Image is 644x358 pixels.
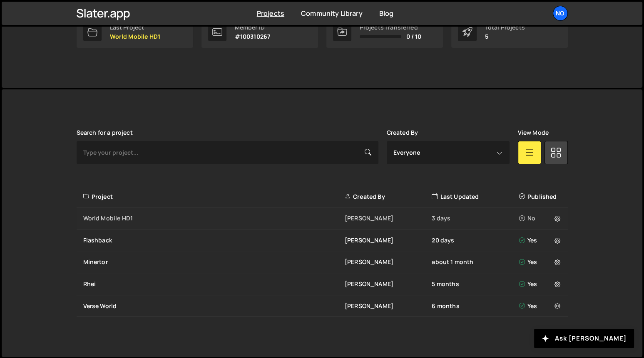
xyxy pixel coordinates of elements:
[83,280,345,288] div: Rhei
[301,9,363,18] a: Community Library
[83,236,345,244] div: Flashback
[519,280,563,288] div: Yes
[432,280,519,288] div: 5 months
[77,230,568,252] a: Flashback [PERSON_NAME] 20 days Yes
[77,295,568,317] a: Verse World [PERSON_NAME] 6 months Yes
[518,129,549,136] label: View Mode
[77,207,568,230] a: World Mobile HD1 [PERSON_NAME] 3 days No
[345,193,432,201] div: Created By
[519,214,563,222] div: No
[345,236,432,244] div: [PERSON_NAME]
[406,33,422,40] span: 0 / 10
[110,24,161,31] div: Last Project
[485,33,525,40] p: 5
[387,129,418,136] label: Created By
[519,236,563,244] div: Yes
[345,302,432,310] div: [PERSON_NAME]
[360,24,422,31] div: Projects Transferred
[553,6,568,21] a: No
[534,329,634,348] button: Ask [PERSON_NAME]
[432,236,519,244] div: 20 days
[345,258,432,266] div: [PERSON_NAME]
[345,280,432,288] div: [PERSON_NAME]
[235,33,271,40] p: #100310267
[485,24,525,31] div: Total Projects
[77,251,568,273] a: Minertor [PERSON_NAME] about 1 month Yes
[83,258,345,266] div: Minertor
[235,24,271,31] div: Member ID
[77,273,568,295] a: Rhei [PERSON_NAME] 5 months Yes
[83,193,345,201] div: Project
[83,302,345,310] div: Verse World
[432,214,519,222] div: 3 days
[379,9,394,18] a: Blog
[77,141,378,164] input: Type your project...
[77,16,193,48] a: Last Project World Mobile HD1
[519,193,563,201] div: Published
[83,214,345,222] div: World Mobile HD1
[345,214,432,222] div: [PERSON_NAME]
[432,302,519,310] div: 6 months
[77,129,133,136] label: Search for a project
[432,258,519,266] div: about 1 month
[519,302,563,310] div: Yes
[432,193,519,201] div: Last Updated
[110,33,161,40] p: World Mobile HD1
[519,258,563,266] div: Yes
[257,9,284,18] a: Projects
